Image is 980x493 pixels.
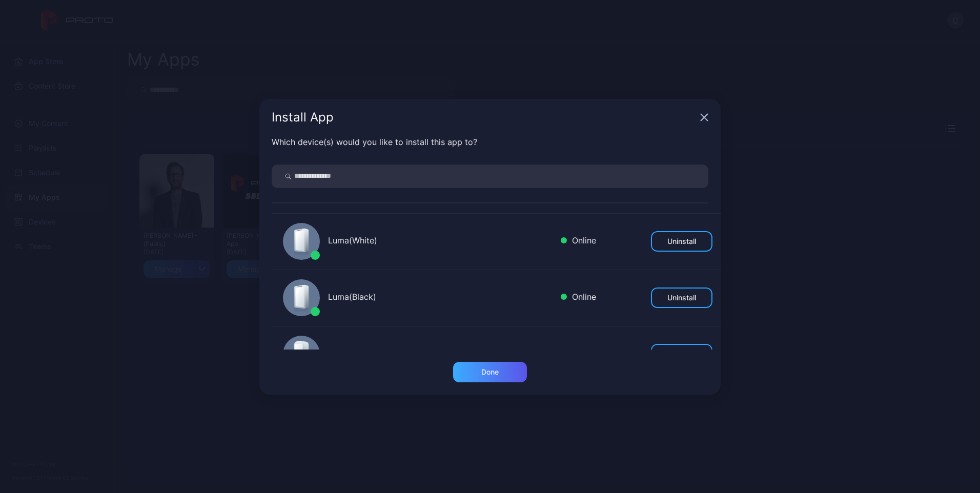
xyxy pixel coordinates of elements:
button: Uninstall [651,287,712,308]
div: Luma(Black) [328,291,553,305]
div: INTEC Proto-M [328,347,553,362]
div: Offline [561,347,598,362]
div: Luma(White) [328,234,553,249]
div: Online [561,234,596,249]
div: Done [481,368,499,376]
div: Uninstall [667,237,696,245]
div: Install App [272,111,696,124]
button: Uninstall [651,231,712,252]
button: Done [453,362,527,382]
div: Uninstall [667,294,696,302]
div: Online [561,291,596,305]
div: Which device(s) would you like to install this app to? [272,136,708,148]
